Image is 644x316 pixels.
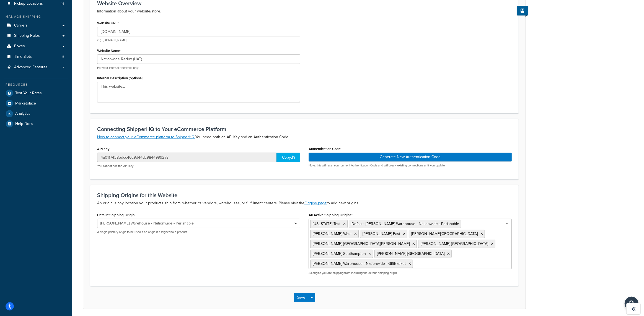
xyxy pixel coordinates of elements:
[309,153,512,161] button: Generate New Authentication Code
[97,49,121,53] label: Website Name
[97,134,512,140] p: You need both an API Key and an Authentication Code.
[97,164,300,168] p: You cannot edit the API Key
[97,38,300,42] p: e.g. [DOMAIN_NAME]
[14,1,43,6] span: Pickup Locations
[411,231,478,237] span: [PERSON_NAME][GEOGRAPHIC_DATA]
[4,52,68,62] li: Time Slots
[363,231,400,237] span: [PERSON_NAME] East
[97,76,144,80] label: Internal Description (optional)
[14,54,32,59] span: Time Slots
[4,62,68,72] li: Advanced Features
[4,88,68,98] a: Test Your Rates
[304,200,327,206] a: Origins page
[309,271,512,275] p: All origins you are shipping from including the default shipping origin
[97,21,119,25] label: Website URL
[97,126,512,132] h3: Connecting ShipperHQ to Your eCommerce Platform
[97,230,300,234] p: A single primary origin to be used if no origin is assigned to a product
[313,231,351,237] span: [PERSON_NAME] West
[4,119,68,129] a: Help Docs
[421,241,488,247] span: [PERSON_NAME] [GEOGRAPHIC_DATA]
[517,6,528,15] button: Show Help Docs
[97,0,512,6] h3: Website Overview
[4,82,68,87] div: Resources
[4,109,68,119] a: Analytics
[4,14,68,19] div: Manage Shipping
[4,31,68,41] a: Shipping Rules
[4,41,68,51] a: Boxes
[309,213,353,217] label: All Active Shipping Origins
[4,52,68,62] a: Time Slots5
[97,8,512,15] p: Information about your website/store.
[97,200,512,207] p: An origin is any location your products ship from, whether its vendors, warehouses, or fulfillmen...
[14,44,25,49] span: Boxes
[97,213,135,217] label: Default Shipping Origin
[62,54,64,59] span: 5
[14,23,28,28] span: Carriers
[4,20,68,31] a: Carriers
[276,153,300,162] div: Copy
[15,122,33,126] span: Help Docs
[15,101,36,106] span: Marketplace
[15,91,42,96] span: Test Your Rates
[625,297,638,310] button: Open Resource Center
[97,66,300,70] p: For your internal reference only
[313,241,410,247] span: [PERSON_NAME] [GEOGRAPHIC_DATA][PERSON_NAME]
[377,251,444,257] span: [PERSON_NAME] [GEOGRAPHIC_DATA]
[313,251,366,257] span: [PERSON_NAME] Southampton
[313,221,340,227] span: [US_STATE] Test
[97,192,512,198] h3: Shipping Origins for this Website
[63,65,64,70] span: 7
[97,134,195,140] a: How to connect your eCommerce platform to ShipperHQ.
[97,82,300,102] textarea: This website...
[14,33,40,38] span: Shipping Rules
[61,1,64,6] span: 14
[294,293,309,302] button: Save
[14,65,48,70] span: Advanced Features
[313,261,406,267] span: [PERSON_NAME] Warehouse - Nationwide - GiftBasket
[97,147,110,151] label: API Key
[4,98,68,108] a: Marketplace
[15,111,30,116] span: Analytics
[4,62,68,72] a: Advanced Features7
[351,221,459,227] span: Default: [PERSON_NAME] Warehouse - Nationwide - Perishable
[309,163,512,168] p: Note: this will reset your current Authentication Code and will break existing connections until ...
[309,147,341,151] label: Authentication Code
